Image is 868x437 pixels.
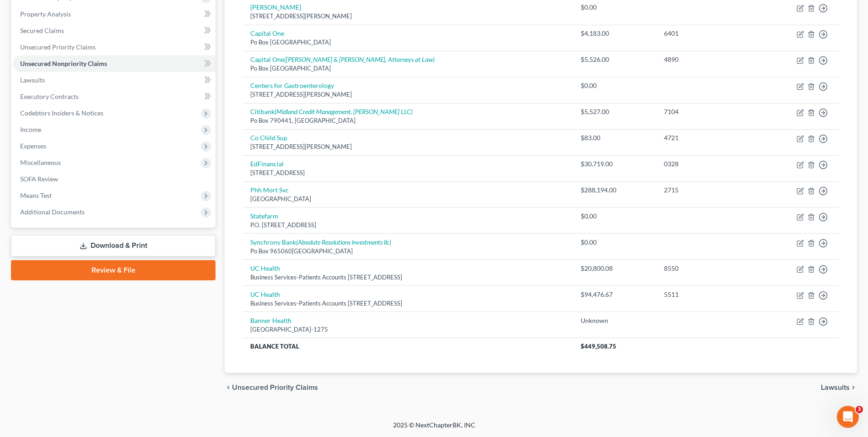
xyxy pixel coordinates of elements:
[581,159,649,169] div: $30,719.00
[250,247,566,256] div: Po Box 965060[GEOGRAPHIC_DATA]
[856,406,863,413] span: 3
[225,384,232,391] i: chevron_left
[664,159,749,169] div: 0328
[581,343,616,350] span: $449,508.75
[13,55,216,72] a: Unsecured Nonpriority Claims
[11,235,216,257] a: Download & Print
[13,72,216,88] a: Lawsuits
[250,317,291,324] a: Banner Health
[850,384,857,391] i: chevron_right
[20,109,103,117] span: Codebtors Insiders & Notices
[250,82,334,89] a: Centers for Gastroenterology
[20,175,58,183] span: SOFA Review
[581,107,649,116] div: $5,527.00
[581,55,649,64] div: $5,526.00
[664,29,749,38] div: 6401
[296,238,391,246] i: (Absolute Resolutions lnvestments llc)
[11,260,216,280] a: Review & File
[250,38,566,47] div: Po Box [GEOGRAPHIC_DATA]
[20,60,107,67] span: Unsecured Nonpriority Claims
[821,384,850,391] span: Lawsuits
[837,406,859,428] iframe: Intercom live chat
[20,10,71,18] span: Property Analysis
[250,186,289,194] a: Phh Mort Svc
[20,142,46,150] span: Expenses
[664,264,749,273] div: 8550
[13,171,216,187] a: SOFA Review
[581,29,649,38] div: $4,183.00
[581,290,649,299] div: $94,476.67
[13,39,216,55] a: Unsecured Priority Claims
[250,160,284,168] a: EdFinancial
[243,338,573,355] th: Balance Total
[250,142,566,151] div: [STREET_ADDRESS][PERSON_NAME]
[20,76,45,84] span: Lawsuits
[13,88,216,105] a: Executory Contracts
[250,29,284,37] a: Capital One
[173,421,695,437] div: 2025 © NextChapterBK, INC
[20,158,61,166] span: Miscellaneous
[581,316,649,325] div: Unknown
[664,186,749,195] div: 2715
[20,27,64,34] span: Secured Claims
[20,93,79,100] span: Executory Contracts
[20,126,41,133] span: Income
[250,116,566,125] div: Po Box 790441, [GEOGRAPHIC_DATA]
[250,12,566,21] div: [STREET_ADDRESS][PERSON_NAME]
[250,108,413,115] a: Citibank(Midland Credit Management, [PERSON_NAME] LLC)
[250,238,391,246] a: Synchrony Bank(Absolute Resolutions lnvestments llc)
[250,290,280,298] a: UC Health
[250,212,278,220] a: Statefarm
[13,6,216,22] a: Property Analysis
[250,90,566,99] div: [STREET_ADDRESS][PERSON_NAME]
[250,325,566,334] div: [GEOGRAPHIC_DATA]-1275
[250,64,566,73] div: Po Box [GEOGRAPHIC_DATA]
[284,55,435,63] i: ([PERSON_NAME] & [PERSON_NAME], Attorneys at Law)
[20,191,52,199] span: Means Test
[250,273,566,282] div: Business Services-Patients Accounts [STREET_ADDRESS]
[581,264,649,273] div: $20,800.08
[250,264,280,272] a: UC Health
[581,3,649,12] div: $0.00
[581,238,649,247] div: $0.00
[664,55,749,64] div: 4890
[664,107,749,116] div: 7104
[13,22,216,39] a: Secured Claims
[581,212,649,221] div: $0.00
[250,134,287,142] a: Co Child Sup
[250,55,435,63] a: Capital One([PERSON_NAME] & [PERSON_NAME], Attorneys at Law)
[20,43,96,51] span: Unsecured Priority Claims
[250,299,566,308] div: Business Services-Patients Accounts [STREET_ADDRESS]
[664,290,749,299] div: 5511
[250,169,566,177] div: [STREET_ADDRESS]
[20,208,85,216] span: Additional Documents
[664,133,749,142] div: 4721
[821,384,857,391] button: Lawsuits chevron_right
[250,3,301,11] a: [PERSON_NAME]
[225,384,318,391] button: chevron_left Unsecured Priority Claims
[250,221,566,229] div: P.O. [STREET_ADDRESS]
[581,186,649,195] div: $288,194.00
[250,195,566,203] div: [GEOGRAPHIC_DATA]
[581,133,649,142] div: $83.00
[275,108,413,115] i: (Midland Credit Management, [PERSON_NAME] LLC)
[581,81,649,90] div: $0.00
[232,384,318,391] span: Unsecured Priority Claims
